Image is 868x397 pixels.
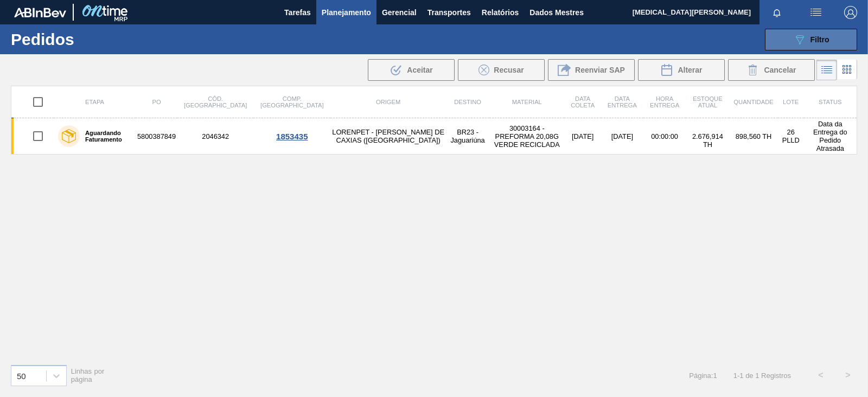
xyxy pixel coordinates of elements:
button: Filtro [765,29,857,50]
div: Alterar Pedido [638,59,725,81]
td: 2046342 [177,118,253,155]
td: 30003164 - PREFORMA 20,08G VERDE RECICLADA [489,118,564,155]
span: Status [819,99,841,105]
font: Gerencial [382,8,417,17]
span: Linhas por página [71,367,105,383]
button: Alterar [638,59,725,81]
td: LORENPET - [PERSON_NAME] DE CAXIAS ([GEOGRAPHIC_DATA]) [330,118,446,155]
span: Página : 1 [689,372,717,380]
td: 5800387849 [136,118,177,155]
td: 898,560 TH [729,118,777,155]
a: Aguardando Faturamento58003878492046342LORENPET - [PERSON_NAME] DE CAXIAS ([GEOGRAPHIC_DATA])BR23... [11,118,857,155]
font: Planejamento [322,8,371,17]
span: Etapa [85,99,104,105]
font: Transportes [427,8,471,17]
td: 00:00:00 [643,118,686,155]
span: Alterar [678,66,702,74]
font: Filtro [810,35,829,44]
td: [DATE] [564,118,601,155]
img: Sair [844,6,857,19]
span: Destino [454,99,481,105]
font: Dados Mestres [529,8,584,17]
span: Comp. [GEOGRAPHIC_DATA] [260,95,323,108]
td: Data da Entrega do Pedido Atrasada [804,118,857,155]
button: < [807,362,834,389]
div: Cancelar Pedidos em Massa [728,59,815,81]
span: Cód. [GEOGRAPHIC_DATA] [184,95,247,108]
div: 50 [17,371,26,380]
span: Quantidade [733,99,773,105]
span: Recusar [494,66,524,74]
td: 26 PLLD [778,118,804,155]
div: Aceitar [368,59,455,81]
span: Lote [783,99,799,105]
div: Visão em Cards [837,60,857,80]
font: Relatórios [482,8,519,17]
span: Data coleta [571,95,595,108]
span: PO [152,99,161,105]
td: [DATE] [601,118,643,155]
span: Cancelar [764,66,796,74]
span: Material [512,99,542,105]
span: Aceitar [407,66,432,74]
label: Aguardando Faturamento [80,130,131,143]
img: ações do usuário [809,6,822,19]
font: Tarefas [284,8,311,17]
span: Data Entrega [608,95,637,108]
span: 2.676,914 TH [692,132,723,149]
button: Notificações [759,5,794,20]
span: Estoque atual [693,95,723,108]
span: Reenviar SAP [575,66,625,74]
font: Pedidos [11,30,74,48]
font: [MEDICAL_DATA][PERSON_NAME] [633,8,751,16]
span: Origem [376,99,400,105]
button: Cancelar [728,59,815,81]
td: BR23 - Jaguariúna [446,118,489,155]
div: Reenviar SAP [548,59,635,81]
div: Visão em Lista [816,60,837,80]
span: 1 - 1 de 1 Registros [733,372,791,380]
button: > [834,362,861,389]
div: Recusar [458,59,545,81]
img: TNhmsLtSVTkK8tSr43FrP2fwEKptu5GPRR3wAAAABJRU5ErkJggg== [14,8,66,17]
div: 1853435 [255,132,329,141]
span: Hora Entrega [650,95,679,108]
